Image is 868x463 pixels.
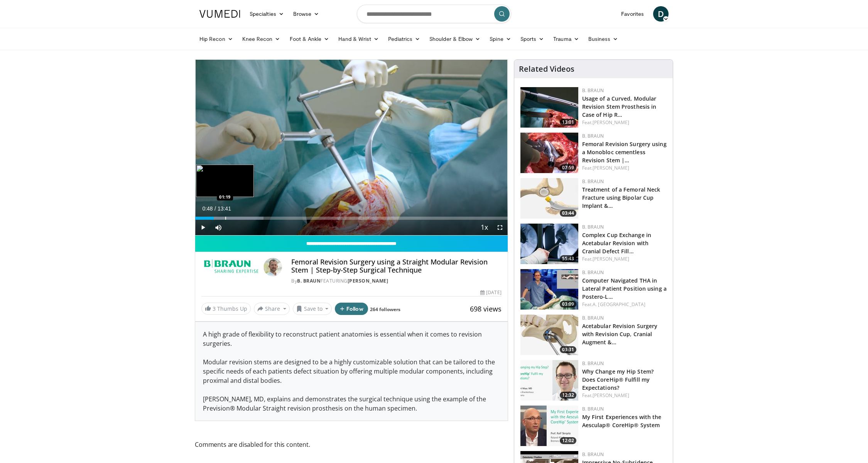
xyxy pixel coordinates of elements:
a: B. Braun [297,278,321,284]
img: 11fc43c8-c25e-4126-ac60-c8374046ba21.jpg.150x105_q85_crop-smart_upscale.jpg [520,269,578,310]
a: B. Braun [582,360,604,367]
div: Progress Bar [195,217,508,220]
span: 12:32 [560,392,576,399]
a: [PERSON_NAME] [593,392,629,399]
div: Feat. [582,392,667,399]
a: Trauma [549,31,584,47]
a: My First Experiences with the Aesculap® CoreHip® System [582,413,662,429]
img: image.jpeg [196,165,254,197]
a: Hip Recon [195,31,238,47]
a: Spine [485,31,515,47]
span: 03:09 [560,301,576,308]
h4: Related Videos [519,64,574,74]
img: 97950487-ad54-47b6-9334-a8a64355b513.150x105_q85_crop-smart_upscale.jpg [520,133,578,173]
a: Femoral Revision Surgery using a Monobloc cementless Revision Stem |… [582,140,667,164]
img: 44575493-eacc-451e-831c-71696420bc06.150x105_q85_crop-smart_upscale.jpg [520,315,578,355]
a: Sports [516,31,549,47]
a: 12:02 [520,406,578,446]
span: 55:43 [560,255,576,262]
span: 13:01 [560,119,576,126]
div: Feat. [582,119,667,126]
a: Why Change my Hip Stem? Does CoreHip® Fulfill my Expectations? [582,368,654,391]
a: B. Braun [582,87,604,94]
img: VuMedi Logo [199,10,240,18]
img: d73e04c3-288b-4a17-9b46-60ae1f641967.jpg.150x105_q85_crop-smart_upscale.jpg [520,406,578,446]
button: Fullscreen [492,220,508,235]
a: Business [584,31,623,47]
div: [DATE] [480,289,501,296]
a: B. Braun [582,269,604,276]
a: 07:59 [520,133,578,173]
a: B. Braun [582,133,604,139]
a: Acetabular Revision Surgery with Revision Cup, Cranial Augment &… [582,322,658,346]
a: Favorites [616,6,648,22]
button: Mute [211,220,226,235]
a: B. Braun [582,451,604,458]
a: Complex Cup Exchange in Acetabular Revision with Cranial Defect Fill… [582,231,651,255]
a: B. Braun [582,315,604,321]
a: B. Braun [582,406,604,412]
img: 3f0fddff-fdec-4e4b-bfed-b21d85259955.150x105_q85_crop-smart_upscale.jpg [520,87,578,128]
img: 91b111a7-5173-4914-9915-8ee52757365d.jpg.150x105_q85_crop-smart_upscale.jpg [520,360,578,401]
video-js: Video Player [195,60,508,236]
img: B. Braun [201,258,260,276]
a: Computer Navigated THA in Lateral Patient Position using a Postero-L… [582,277,667,300]
div: By FEATURING [291,278,501,285]
img: 8b64c0ca-f349-41b4-a711-37a94bb885a5.jpg.150x105_q85_crop-smart_upscale.jpg [520,224,578,264]
span: Comments are disabled for this content. [195,439,508,450]
a: Treatment of a Femoral Neck Fracture using Bipolar Cup Implant &… [582,186,660,209]
a: 55:43 [520,224,578,264]
span: / [214,205,216,212]
a: Specialties [245,6,289,22]
a: [PERSON_NAME] [348,278,388,284]
a: A. [GEOGRAPHIC_DATA] [593,301,645,308]
a: 03:31 [520,315,578,355]
a: Hand & Wrist [334,31,383,47]
span: 03:44 [560,210,576,217]
a: Browse [289,6,324,22]
a: [PERSON_NAME] [593,256,629,262]
div: Feat. [582,301,667,308]
button: Share [254,303,290,315]
a: 03:44 [520,178,578,219]
button: Follow [335,303,368,315]
span: 03:31 [560,346,576,353]
button: Play [195,220,211,235]
span: 07:59 [560,164,576,171]
img: Avatar [263,258,282,276]
a: B. Braun [582,178,604,185]
a: 3 Thumbs Up [201,303,251,315]
img: dd541074-bb98-4b7d-853b-83c717806bb5.jpg.150x105_q85_crop-smart_upscale.jpg [520,178,578,219]
a: D [653,6,669,22]
a: Knee Recon [238,31,285,47]
span: 698 views [470,304,502,313]
input: Search topics, interventions [357,5,511,23]
a: 264 followers [370,306,400,313]
a: [PERSON_NAME] [593,165,629,171]
div: Feat. [582,165,667,172]
a: Pediatrics [383,31,425,47]
h4: Femoral Revision Surgery using a Straight Modular Revision Stem | Step-by-Step Surgical Technique [291,258,501,274]
a: Foot & Ankle [285,31,334,47]
a: 13:01 [520,87,578,128]
a: Usage of a Curved, Modular Revision Stem Prosthesis in Case of Hip R… [582,95,657,118]
div: A high grade of flexibility to reconstruct patient anatomies is essential when it comes to revisi... [195,322,508,421]
span: 3 [213,305,216,312]
span: 12:02 [560,437,576,444]
button: Save to [293,303,332,315]
a: [PERSON_NAME] [593,119,629,126]
span: 13:41 [218,205,231,212]
a: Shoulder & Elbow [425,31,485,47]
a: 12:32 [520,360,578,401]
span: 0:48 [202,205,213,212]
a: 03:09 [520,269,578,310]
a: B. Braun [582,224,604,230]
button: Playback Rate [477,220,492,235]
div: Feat. [582,256,667,263]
